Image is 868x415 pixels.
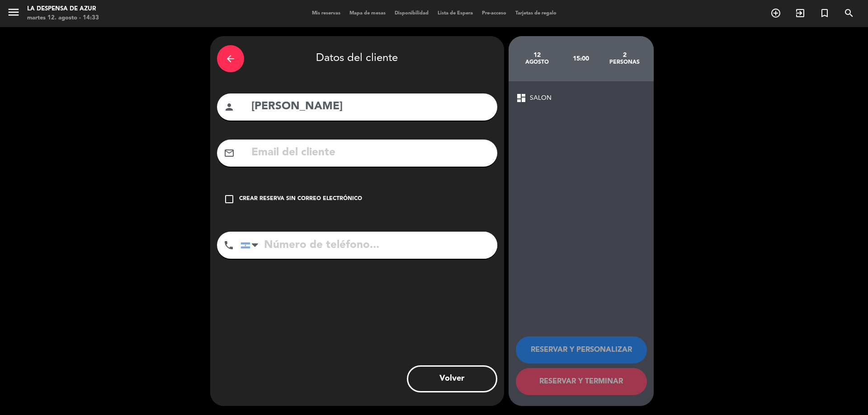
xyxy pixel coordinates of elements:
div: La Despensa de Azur [27,5,99,14]
div: agosto [515,59,559,66]
i: mail_outline [224,148,235,159]
button: menu [7,5,20,22]
input: Nombre del cliente [250,98,491,116]
i: menu [7,5,20,19]
div: Argentina: +54 [241,232,262,258]
div: 15:00 [559,43,603,75]
span: SALON [530,93,552,103]
i: arrow_back [225,53,236,64]
div: martes 12. agosto - 14:33 [27,14,99,23]
input: Email del cliente [250,144,491,162]
button: Volver [407,365,497,392]
span: Pre-acceso [477,11,511,16]
button: RESERVAR Y TERMINAR [516,368,647,395]
span: Lista de Espera [433,11,477,16]
span: Mapa de mesas [345,11,390,16]
div: 2 [603,51,646,59]
i: search [844,8,854,19]
div: 12 [515,51,559,59]
input: Número de teléfono... [241,232,497,259]
span: Mis reservas [307,11,345,16]
button: RESERVAR Y PERSONALIZAR [516,336,647,364]
div: Crear reserva sin correo electrónico [239,195,362,204]
i: phone [223,240,234,251]
i: exit_to_app [795,8,806,19]
span: Disponibilidad [390,11,433,16]
i: person [224,102,235,112]
div: personas [603,59,646,66]
span: dashboard [516,93,527,103]
i: turned_in_not [819,8,830,19]
div: Datos del cliente [217,43,497,75]
span: Tarjetas de regalo [511,11,561,16]
i: add_circle_outline [770,8,781,19]
i: check_box_outline_blank [224,194,235,205]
